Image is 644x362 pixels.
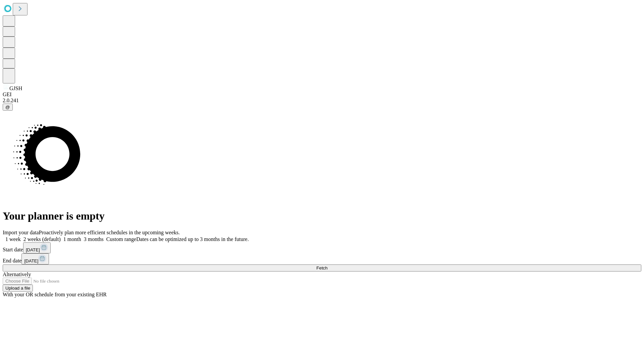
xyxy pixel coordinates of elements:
span: Custom range [106,236,136,242]
button: [DATE] [23,242,51,253]
span: Proactively plan more efficient schedules in the upcoming weeks. [39,230,180,235]
span: [DATE] [24,258,38,263]
span: GJSH [9,85,22,91]
span: 1 month [63,236,81,242]
span: @ [5,105,10,110]
button: @ [3,104,13,111]
span: Dates can be optimized up to 3 months in the future. [136,236,249,242]
span: 2 weeks (default) [23,236,61,242]
div: End date [3,253,641,264]
span: 1 week [5,236,21,242]
span: Import your data [3,230,39,235]
div: Start date [3,242,641,253]
button: [DATE] [21,253,49,264]
span: Fetch [316,265,327,270]
div: GEI [3,92,641,98]
span: With your OR schedule from your existing EHR [3,292,107,297]
span: Alternatively [3,271,31,277]
div: 2.0.241 [3,98,641,104]
button: Fetch [3,264,641,271]
span: 3 months [84,236,104,242]
span: [DATE] [26,247,40,252]
button: Upload a file [3,285,33,292]
h1: Your planner is empty [3,210,641,222]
